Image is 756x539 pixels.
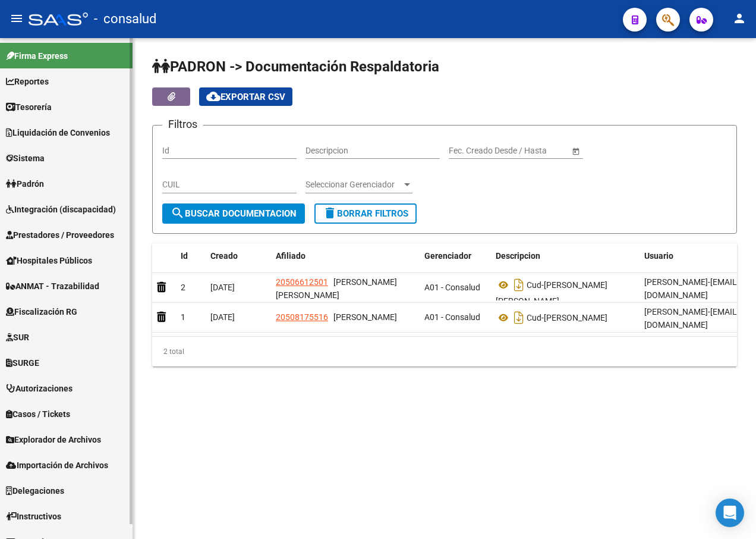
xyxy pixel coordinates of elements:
span: [DATE] [210,312,235,322]
h3: Filtros [162,116,203,133]
span: Sistema [6,152,45,165]
span: Creado [210,251,238,261]
button: Borrar Filtros [314,203,417,224]
span: Buscar Documentacion [171,208,297,219]
span: Importación de Archivos [6,459,108,472]
span: [PERSON_NAME] [644,307,708,316]
datatable-header-cell: Descripcion [491,243,640,269]
button: Open calendar [569,145,582,157]
span: A01 - Consalud [424,283,480,292]
span: Liquidación de Convenios [6,126,110,139]
div: 2 total [152,337,737,366]
span: Borrar Filtros [323,208,408,219]
span: SUR [6,331,29,344]
input: End date [496,146,554,156]
span: Autorizaciones [6,382,73,395]
datatable-header-cell: Id [176,243,206,269]
span: 1 [181,312,185,322]
span: A01 - Consalud [424,312,480,322]
span: Cud-[PERSON_NAME] [PERSON_NAME] [496,280,607,306]
span: Id [181,251,188,261]
span: Integración (discapacidad) [6,203,116,216]
mat-icon: search [171,206,185,220]
datatable-header-cell: Afiliado [271,243,420,269]
mat-icon: cloud_download [206,89,220,104]
mat-icon: menu [10,11,24,26]
i: Descargar documento [511,308,527,327]
span: 2 [181,283,185,292]
span: Instructivos [6,510,61,523]
datatable-header-cell: Creado [206,243,271,269]
span: Casos / Tickets [6,408,70,421]
span: Usuario [644,251,673,261]
span: PADRON -> Documentación Respaldatoria [152,58,439,75]
span: [PERSON_NAME] [644,277,708,287]
span: Exportar CSV [206,92,285,102]
div: Open Intercom Messenger [716,499,744,527]
span: Tesorería [6,101,52,114]
span: Gerenciador [424,251,471,261]
span: [PERSON_NAME] [333,312,397,322]
i: Descargar documento [511,275,527,294]
span: 20508175516 [276,312,328,322]
mat-icon: person [732,11,746,26]
input: Start date [449,146,486,156]
span: Descripcion [496,251,540,261]
button: Buscar Documentacion [162,203,305,224]
button: Exportar CSV [199,87,292,106]
span: ANMAT - Trazabilidad [6,280,99,293]
span: Afiliado [276,251,305,261]
span: - consalud [94,6,156,32]
span: Cud-[PERSON_NAME] [527,313,607,322]
mat-icon: delete [323,206,337,220]
span: Firma Express [6,49,68,62]
span: SURGE [6,356,39,369]
span: Padrón [6,177,44,190]
span: Hospitales Públicos [6,254,92,267]
span: Explorador de Archivos [6,433,101,446]
span: 20506612501 [276,277,328,287]
span: [DATE] [210,283,235,292]
datatable-header-cell: Gerenciador [420,243,491,269]
span: [PERSON_NAME] [PERSON_NAME] [276,277,397,300]
span: Prestadores / Proveedores [6,228,114,242]
span: Fiscalización RG [6,305,77,318]
span: Reportes [6,75,49,88]
span: Delegaciones [6,484,64,497]
span: Seleccionar Gerenciador [305,180,402,190]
